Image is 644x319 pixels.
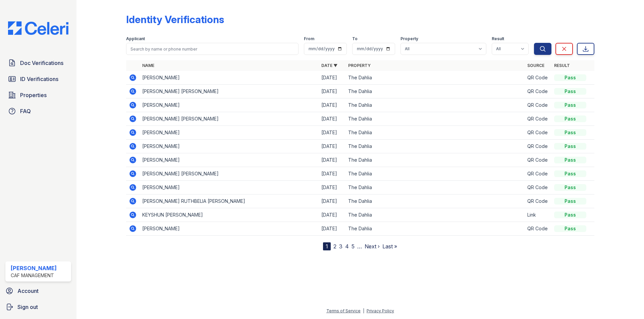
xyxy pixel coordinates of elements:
td: [DATE] [319,167,345,181]
td: [PERSON_NAME] [140,181,319,194]
td: QR Code [525,71,551,85]
td: [DATE] [319,98,345,112]
td: QR Code [525,194,551,208]
span: ID Verifications [20,75,58,83]
td: KEYSHUN [PERSON_NAME] [140,208,319,222]
td: [DATE] [319,126,345,140]
a: Source [527,63,544,68]
span: FAQ [20,107,31,115]
td: [DATE] [319,153,345,167]
td: The Dahlia [345,140,525,153]
a: Property [348,63,371,68]
td: The Dahlia [345,71,525,85]
a: ID Verifications [5,72,71,86]
label: From [304,36,314,42]
td: [DATE] [319,140,345,153]
div: Identity Verifications [126,13,224,25]
td: [DATE] [319,222,345,236]
td: [PERSON_NAME] [PERSON_NAME] [140,167,319,181]
a: Sign out [3,300,74,314]
span: Doc Verifications [20,59,63,67]
td: QR Code [525,85,551,98]
td: The Dahlia [345,181,525,194]
div: Pass [554,129,586,136]
div: Pass [554,74,586,81]
span: Sign out [17,303,38,311]
div: 1 [323,242,331,250]
a: Properties [5,88,71,102]
a: 5 [352,243,355,250]
img: CE_Logo_Blue-a8612792a0a2168367f1c8372b55b34899dd931a85d93a1a3d3e32e68fde9ad4.png [3,21,74,35]
td: [PERSON_NAME] [140,71,319,85]
td: QR Code [525,98,551,112]
td: QR Code [525,167,551,181]
div: Pass [554,212,586,218]
a: Result [554,63,570,68]
div: Pass [554,102,586,108]
td: [PERSON_NAME] [140,98,319,112]
td: The Dahlia [345,208,525,222]
label: Applicant [126,36,145,42]
td: [PERSON_NAME] [140,153,319,167]
span: Properties [20,91,47,99]
div: Pass [554,157,586,163]
td: [PERSON_NAME] [140,126,319,140]
div: Pass [554,170,586,177]
td: QR Code [525,112,551,126]
td: [PERSON_NAME] [PERSON_NAME] [140,112,319,126]
a: 3 [339,243,342,250]
td: [PERSON_NAME] [140,140,319,153]
td: QR Code [525,126,551,140]
a: Name [142,63,154,68]
td: [PERSON_NAME] [140,222,319,236]
div: Pass [554,88,586,95]
input: Search by name or phone number [126,43,299,55]
td: QR Code [525,153,551,167]
div: [PERSON_NAME] [11,264,57,272]
div: CAF Management [11,272,57,279]
a: Privacy Policy [367,308,394,313]
td: [DATE] [319,181,345,194]
td: The Dahlia [345,98,525,112]
td: [DATE] [319,112,345,126]
label: To [352,36,358,42]
a: Terms of Service [326,308,361,313]
span: Account [17,287,39,295]
td: [DATE] [319,71,345,85]
td: The Dahlia [345,112,525,126]
a: Date ▼ [321,63,337,68]
a: Last » [382,243,397,250]
label: Property [400,36,418,42]
a: FAQ [5,104,71,118]
a: 4 [345,243,349,250]
td: [DATE] [319,85,345,98]
td: QR Code [525,222,551,236]
td: [DATE] [319,194,345,208]
td: The Dahlia [345,126,525,140]
td: The Dahlia [345,194,525,208]
a: Doc Verifications [5,56,71,70]
td: [PERSON_NAME] [PERSON_NAME] [140,85,319,98]
td: Link [525,208,551,222]
td: The Dahlia [345,167,525,181]
div: Pass [554,198,586,205]
span: … [357,242,362,250]
td: The Dahlia [345,153,525,167]
td: QR Code [525,181,551,194]
td: [DATE] [319,208,345,222]
div: | [363,308,364,313]
div: Pass [554,115,586,122]
a: Next › [365,243,380,250]
div: Pass [554,225,586,232]
a: Account [3,284,74,298]
a: 2 [333,243,336,250]
div: Pass [554,184,586,191]
label: Result [492,36,504,42]
td: [PERSON_NAME] RUTHBELIA [PERSON_NAME] [140,194,319,208]
td: QR Code [525,140,551,153]
td: The Dahlia [345,85,525,98]
div: Pass [554,143,586,150]
td: The Dahlia [345,222,525,236]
